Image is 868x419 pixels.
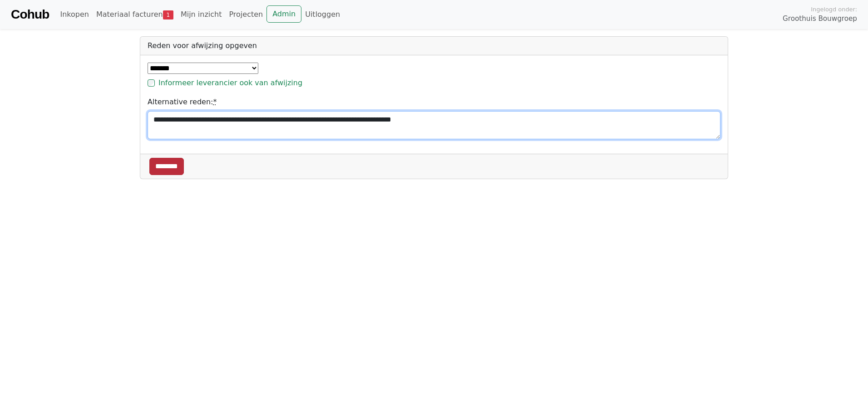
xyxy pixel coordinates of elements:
div: Reden voor afwijzing opgeven [140,37,728,55]
span: Groothuis Bouwgroep [783,14,857,24]
span: 1 [163,10,173,19]
abbr: required [213,97,217,106]
a: Projecten [225,5,266,24]
a: Uitloggen [301,5,344,24]
a: Mijn inzicht [177,5,226,24]
span: Ingelogd onder: [811,5,857,14]
label: Alternative reden: [148,97,217,107]
a: Inkopen [56,5,92,24]
a: Cohub [11,4,49,25]
a: Materiaal facturen1 [93,5,177,24]
a: Admin [266,5,301,23]
label: Informeer leverancier ook van afwijzing [158,78,302,88]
